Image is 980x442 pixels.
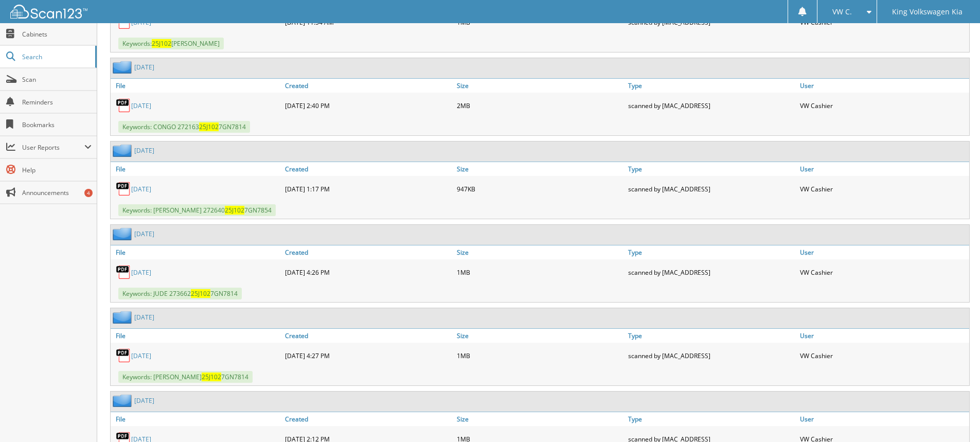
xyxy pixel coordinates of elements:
span: 25J102 [202,373,221,381]
a: [DATE] [134,229,154,238]
a: Size [454,329,626,343]
span: Help [22,166,92,174]
div: scanned by [MAC_ADDRESS] [626,345,797,366]
img: folder2.png [113,311,134,324]
span: Keywords: CONGO 272163 7GN7814 [118,121,250,133]
a: User [797,245,969,259]
a: Created [282,412,454,426]
div: VW Cashier [797,262,969,282]
div: 2MB [454,95,626,116]
a: File [111,245,282,259]
img: PDF.png [116,264,131,280]
div: 1MB [454,262,626,282]
img: folder2.png [113,144,134,157]
a: File [111,79,282,93]
span: King Volkswagen Kia [892,9,963,15]
img: PDF.png [116,98,131,113]
a: [DATE] [131,351,151,360]
span: 25J102 [225,206,244,215]
a: File [111,329,282,343]
a: [DATE] [131,268,151,277]
span: User Reports [22,143,84,152]
a: Created [282,245,454,259]
a: Created [282,162,454,176]
span: 25J102 [199,122,219,131]
img: folder2.png [113,227,134,240]
a: Size [454,412,626,426]
a: User [797,412,969,426]
a: User [797,162,969,176]
span: Keywords: [PERSON_NAME] 272640 7GN7854 [118,204,276,216]
a: [DATE] [134,146,154,155]
a: Type [626,79,797,93]
a: User [797,79,969,93]
div: scanned by [MAC_ADDRESS] [626,262,797,282]
span: Keywords: [PERSON_NAME] [118,38,224,49]
a: Size [454,245,626,259]
a: Size [454,79,626,93]
a: Type [626,245,797,259]
img: PDF.png [116,181,131,197]
a: User [797,329,969,343]
iframe: Chat Widget [929,393,980,442]
span: Keywords: JUDE 273662 7GN7814 [118,288,242,299]
a: Created [282,79,454,93]
div: scanned by [MAC_ADDRESS] [626,179,797,199]
a: Size [454,162,626,176]
img: scan123-logo-white.svg [10,5,87,19]
a: [DATE] [134,313,154,322]
div: [DATE] 4:27 PM [282,345,454,366]
a: File [111,412,282,426]
div: [DATE] 4:26 PM [282,262,454,282]
a: File [111,162,282,176]
span: 25J102 [191,289,210,298]
a: [DATE] [134,63,154,72]
span: Reminders [22,98,92,107]
a: Type [626,412,797,426]
div: VW Cashier [797,95,969,116]
span: 25J102 [152,39,171,48]
a: Created [282,329,454,343]
a: Type [626,329,797,343]
div: VW Cashier [797,345,969,366]
div: scanned by [MAC_ADDRESS] [626,95,797,116]
span: Bookmarks [22,120,92,129]
span: Scan [22,75,92,84]
div: 1MB [454,345,626,366]
div: [DATE] 1:17 PM [282,179,454,199]
div: [DATE] 2:40 PM [282,95,454,116]
a: Type [626,162,797,176]
a: [DATE] [131,185,151,193]
img: PDF.png [116,348,131,363]
div: 4 [84,189,93,197]
a: [DATE] [131,101,151,110]
div: VW Cashier [797,179,969,199]
div: 947KB [454,179,626,199]
a: [DATE] [134,396,154,405]
span: Announcements [22,188,92,197]
img: folder2.png [113,394,134,407]
img: folder2.png [113,61,134,74]
span: Cabinets [22,30,92,39]
span: Search [22,52,90,61]
span: VW C. [832,9,852,15]
span: Keywords: [PERSON_NAME] 7GN7814 [118,371,253,383]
